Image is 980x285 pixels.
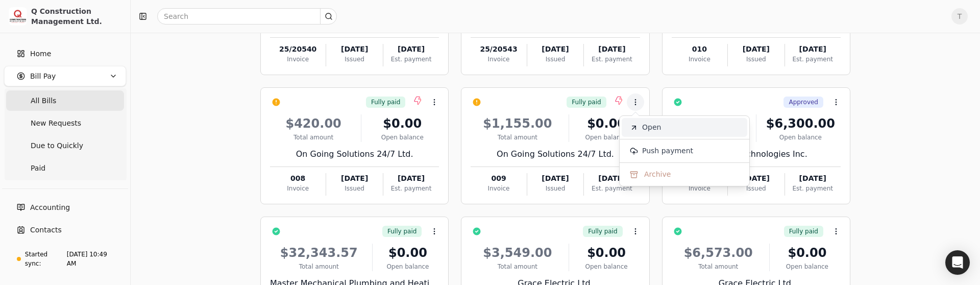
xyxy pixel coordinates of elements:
span: Fully paid [572,98,601,107]
div: $420.00 [270,114,357,133]
div: Est. payment [383,184,439,193]
a: Accounting [4,197,126,218]
input: Search [157,8,337,25]
a: Started sync:[DATE] 10:49 AM [4,245,126,273]
div: [DATE] [527,173,583,184]
div: Open balance [377,262,439,271]
div: Total amount [471,133,564,142]
div: Invoice [471,55,526,64]
button: T [951,8,968,25]
div: On Going Solutions 24/7 Ltd. [471,148,640,160]
div: $3,549.00 [471,244,564,262]
div: Est. payment [383,55,439,64]
div: $0.00 [774,244,841,262]
div: $6,300.00 [672,114,752,133]
span: Contacts [30,225,62,235]
span: All Bills [31,96,56,106]
div: Est. payment [584,184,640,193]
div: 25/20543 [471,44,526,55]
span: Fully paid [387,227,416,236]
div: $6,573.00 [672,244,765,262]
div: $1,155.00 [471,114,564,133]
a: All Bills [6,90,124,111]
div: [DATE] 10:49 AM [67,250,117,268]
div: Total amount [471,262,564,271]
div: Open balance [365,133,439,142]
div: Issued [527,184,583,193]
button: Bill Pay [4,66,126,86]
div: [DATE] [584,173,640,184]
div: Total amount [270,262,368,271]
span: New Requests [31,118,81,129]
div: [DATE] [527,44,583,55]
div: Started sync: [25,250,65,268]
div: [DATE] [785,173,841,184]
div: 010 [672,44,727,55]
div: Est. payment [785,184,841,193]
div: Invoice [471,184,526,193]
a: Due to Quickly [6,135,124,156]
span: Accounting [30,202,70,213]
div: $0.00 [377,244,439,262]
div: 008 [270,173,326,184]
div: Quickly Technologies Inc. [672,148,841,160]
div: Issued [527,55,583,64]
a: Home [4,43,126,64]
div: Invoice [672,55,727,64]
div: Open balance [573,262,640,271]
div: Total amount [270,133,357,142]
span: Due to Quickly [31,140,83,151]
div: [DATE] [728,44,784,55]
div: Open Intercom Messenger [945,250,970,275]
div: Invoice [270,55,326,64]
div: Q Construction Management Ltd. [31,6,121,27]
div: Open balance [761,133,841,142]
div: $0.00 [573,114,640,133]
span: Home [30,49,51,59]
div: Issued [326,55,382,64]
div: [DATE] [326,44,382,55]
span: Fully paid [371,98,400,107]
div: Issued [728,184,784,193]
div: 25/20540 [270,44,326,55]
a: Paid [6,158,124,178]
a: New Requests [6,113,124,133]
span: Fully paid [789,227,818,236]
span: Bill Pay [30,71,56,82]
div: On Going Solutions 24/7 Ltd. [270,148,439,160]
div: Invoice [270,184,326,193]
div: [DATE] [383,44,439,55]
div: [DATE] [584,44,640,55]
span: Push payment [642,146,693,156]
span: Paid [31,163,45,174]
span: Archive [644,169,671,180]
div: 009 [471,173,526,184]
span: Open [642,122,661,133]
div: Open balance [774,262,841,271]
div: Est. payment [785,55,841,64]
div: Issued [326,184,382,193]
div: $32,343.57 [270,244,368,262]
div: $6,300.00 [761,114,841,133]
div: $0.00 [573,244,640,262]
div: Total amount [672,262,765,271]
span: Fully paid [588,227,617,236]
div: $0.00 [365,114,439,133]
div: Invoice [672,184,727,193]
div: [DATE] [383,173,439,184]
span: Approved [789,98,818,107]
a: Contacts [4,220,126,240]
div: [DATE] [785,44,841,55]
div: Issued [728,55,784,64]
img: 3171ca1f-602b-4dfe-91f0-0ace091e1481.jpeg [9,7,27,26]
div: [DATE] [326,173,382,184]
div: Open balance [573,133,640,142]
div: [DATE] [728,173,784,184]
div: Est. payment [584,55,640,64]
